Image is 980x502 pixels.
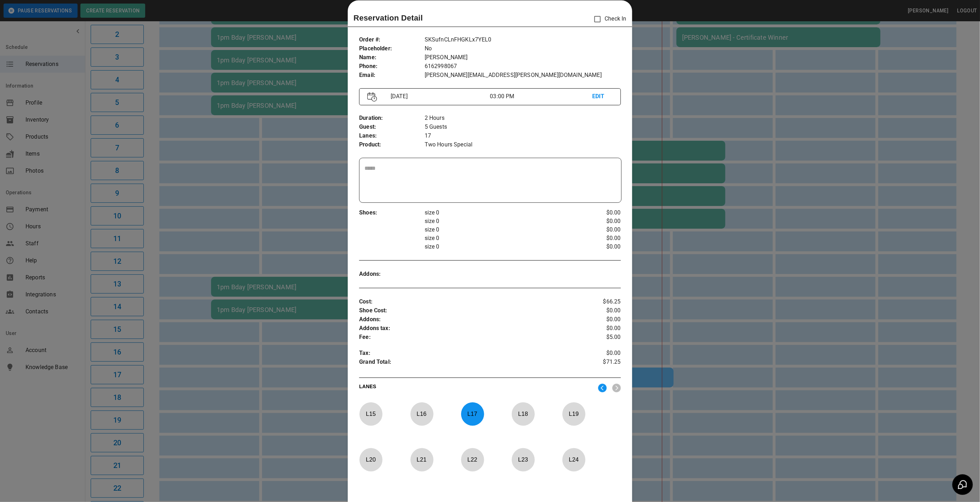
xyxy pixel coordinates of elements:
p: Placeholder : [359,44,425,53]
p: size 0 [425,242,577,251]
p: L 23 [511,451,535,468]
p: L 15 [359,406,383,422]
p: Grand Total : [359,358,577,368]
p: L 24 [562,451,585,468]
p: Addons : [359,315,577,324]
p: L 21 [410,451,434,468]
p: 6162998067 [425,62,621,71]
p: Shoes : [359,208,425,217]
p: Addons : [359,270,425,279]
img: Vector [367,92,377,102]
p: size 0 [425,225,577,234]
p: $0.00 [577,324,621,333]
p: Two Hours Special [425,140,621,149]
p: [DATE] [388,92,490,101]
img: right2.png [612,384,621,392]
p: L 18 [511,406,535,422]
p: [PERSON_NAME] [425,53,621,62]
p: Cost : [359,297,577,306]
p: Order # : [359,35,425,44]
p: Reservation Detail [353,12,423,24]
p: $0.00 [577,242,621,251]
p: Product : [359,140,425,149]
p: Lanes : [359,132,425,140]
p: size 0 [425,234,577,242]
p: 5 Guests [425,123,621,132]
p: Guest : [359,123,425,132]
p: Tax : [359,349,577,358]
p: $71.25 [577,358,621,368]
p: $0.00 [577,208,621,217]
p: $0.00 [577,234,621,242]
p: [PERSON_NAME][EMAIL_ADDRESS][PERSON_NAME][DOMAIN_NAME] [425,71,621,80]
p: EDIT [592,92,613,101]
p: size 0 [425,208,577,217]
p: $66.25 [577,297,621,306]
p: $0.00 [577,225,621,234]
p: L 17 [461,406,484,422]
p: Name : [359,53,425,62]
p: $0.00 [577,349,621,358]
p: LANES [359,383,592,393]
p: L 19 [562,406,585,422]
p: Addons tax : [359,324,577,333]
p: size 0 [425,217,577,225]
p: L 16 [410,406,434,422]
p: $0.00 [577,217,621,225]
img: left2.png [598,384,607,392]
p: L 22 [461,451,484,468]
p: No [425,44,621,53]
p: Shoe Cost : [359,306,577,315]
p: Check In [590,12,627,27]
p: SKSufnCLnFHGKLx7YEL0 [425,35,621,44]
p: Duration : [359,114,425,123]
p: $0.00 [577,315,621,324]
p: 2 Hours [425,114,621,123]
p: 03:00 PM [490,92,592,101]
p: 17 [425,132,621,140]
p: Fee : [359,333,577,342]
p: $0.00 [577,306,621,315]
p: $5.00 [577,333,621,342]
p: L 20 [359,451,383,468]
p: Email : [359,71,425,80]
p: Phone : [359,62,425,71]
